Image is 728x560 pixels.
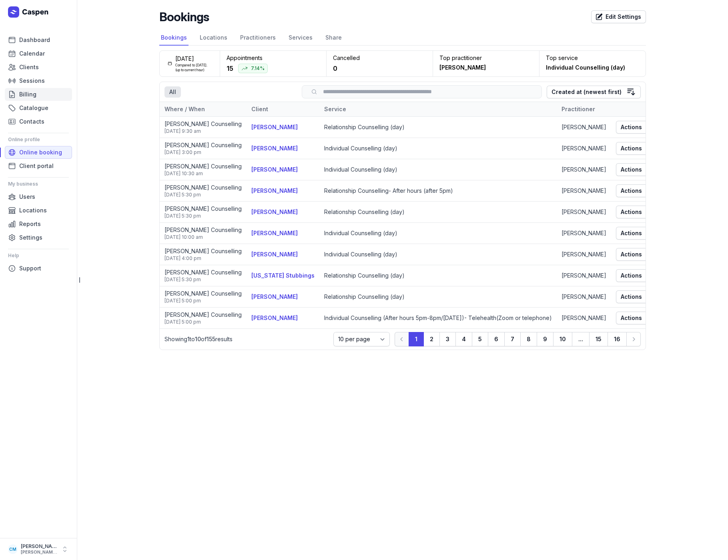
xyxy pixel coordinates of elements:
[164,162,242,170] div: [PERSON_NAME] Counselling
[19,219,41,229] span: Reports
[164,192,242,198] div: [DATE] 5:30 pm
[333,54,426,62] div: Cancelled
[19,264,41,273] span: Support
[287,30,314,46] a: Services
[616,248,656,261] button: Actions
[616,206,656,218] button: Actions
[19,192,35,202] span: Users
[164,205,242,213] div: [PERSON_NAME] Counselling
[319,159,557,180] td: Individual Counselling (day)
[608,332,627,346] button: 16
[251,251,298,258] a: [PERSON_NAME]
[251,314,298,321] a: [PERSON_NAME]
[621,250,652,259] span: Actions
[164,128,242,134] div: [DATE] 9:30 am
[621,207,652,217] span: Actions
[19,233,42,242] span: Settings
[333,64,337,73] div: 0
[621,144,652,153] span: Actions
[164,255,242,262] div: [DATE] 4:00 pm
[19,206,47,215] span: Locations
[251,187,298,194] a: [PERSON_NAME]
[19,49,45,58] span: Calendar
[472,332,488,346] button: 5
[616,142,656,155] button: Actions
[319,202,557,223] td: Relationship Counselling (day)
[616,290,656,303] button: Actions
[439,332,456,346] button: 3
[616,121,656,134] button: Actions
[616,269,656,282] button: Actions
[409,332,424,346] button: 1
[164,234,242,240] div: [DATE] 10:00 am
[455,332,472,346] button: 4
[164,86,297,98] nav: Tabs
[19,103,48,113] span: Catalogue
[546,54,639,62] div: Top service
[621,313,652,323] span: Actions
[164,311,242,319] div: [PERSON_NAME] Counselling
[251,272,315,279] a: [US_STATE] Stubbings
[21,543,58,550] div: [PERSON_NAME]
[621,271,652,280] span: Actions
[557,265,611,286] td: [PERSON_NAME]
[557,102,611,117] th: Practitioner
[557,138,611,159] td: [PERSON_NAME]
[251,208,298,215] a: [PERSON_NAME]
[164,335,329,343] p: Showing to of results
[164,120,242,128] div: [PERSON_NAME] Counselling
[621,165,652,174] span: Actions
[187,336,190,342] span: 1
[520,332,537,346] button: 8
[175,63,211,72] div: Compared to [DATE]. (up to current hour)
[164,213,242,219] div: [DATE] 5:30 pm
[164,247,242,255] div: [PERSON_NAME] Counselling
[596,12,641,22] span: Edit Settings
[19,62,39,72] span: Clients
[557,117,611,138] td: [PERSON_NAME]
[159,30,646,46] nav: Tabs
[19,161,54,171] span: Client portal
[324,30,343,46] a: Share
[164,290,242,298] div: [PERSON_NAME] Counselling
[319,286,557,308] td: Relationship Counselling (day)
[227,54,320,62] div: Appointments
[164,276,242,283] div: [DATE] 5:30 pm
[439,64,486,72] div: [PERSON_NAME]
[164,226,242,234] div: [PERSON_NAME] Counselling
[319,308,557,329] td: Individual Counselling (After hours 5pm-8pm/[DATE])- Telehealth(Zoom or telephone)
[621,228,652,238] span: Actions
[557,180,611,202] td: [PERSON_NAME]
[159,10,209,24] h2: Bookings
[589,332,608,346] button: 15
[19,76,45,86] span: Sessions
[251,124,298,130] a: [PERSON_NAME]
[19,117,44,126] span: Contacts
[616,163,656,176] button: Actions
[9,544,16,554] span: CM
[537,332,554,346] button: 9
[164,268,242,276] div: [PERSON_NAME] Counselling
[247,102,319,117] th: Client
[251,166,298,173] a: [PERSON_NAME]
[175,55,211,63] div: [DATE]
[553,332,572,346] button: 10
[19,35,50,45] span: Dashboard
[8,133,69,146] div: Online profile
[319,265,557,286] td: Relationship Counselling (day)
[439,54,533,62] div: Top practitioner
[21,550,58,555] div: [PERSON_NAME][EMAIL_ADDRESS][DOMAIN_NAME][PERSON_NAME]
[164,170,242,177] div: [DATE] 10:30 am
[504,332,521,346] button: 7
[238,64,268,73] span: 7.14%
[557,202,611,223] td: [PERSON_NAME]
[239,30,277,46] a: Practitioners
[19,90,36,99] span: Billing
[251,145,298,152] a: [PERSON_NAME]
[319,180,557,202] td: Relationship Counselling- After hours (after 5pm)
[195,336,201,342] span: 10
[319,223,557,244] td: Individual Counselling (day)
[319,117,557,138] td: Relationship Counselling (day)
[164,184,242,192] div: [PERSON_NAME] Counselling
[164,149,242,156] div: [DATE] 3:00 pm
